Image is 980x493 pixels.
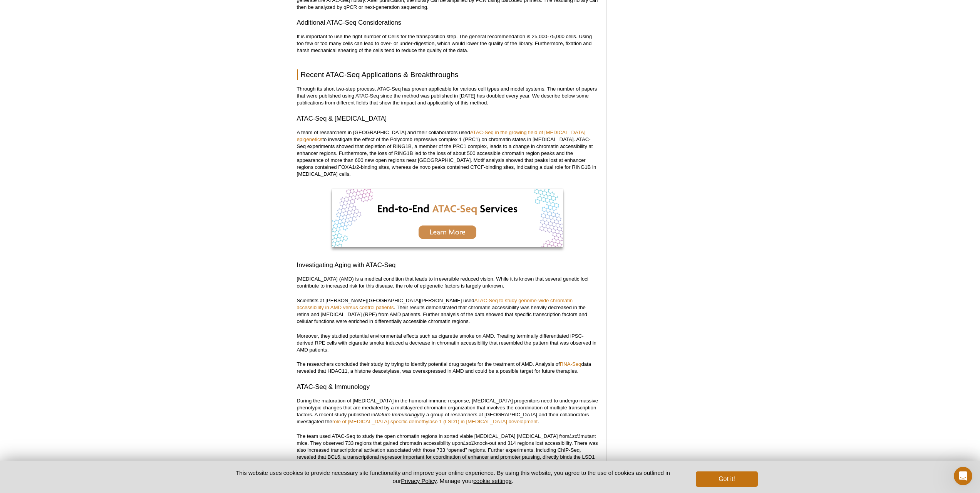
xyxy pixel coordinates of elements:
[297,397,598,425] p: During the maturation of [MEDICAL_DATA] in the humoral immune response, [MEDICAL_DATA] progenitor...
[297,382,598,392] h3: ATAC-Seq & Immunology
[297,69,598,80] h2: Recent ATAC-Seq Applications & Breakthroughs
[297,18,598,27] h3: Additional ATAC-Seq Considerations
[297,433,598,474] p: The team used ATAC-Seq to study the open chromatin regions in sorted viable [MEDICAL_DATA] [MEDIC...
[297,33,598,54] p: It is important to use the right number of Cells for the transposition step. The general recommen...
[297,298,573,310] a: ATAC-Seq to study genome-wide chromatin accessibility in AMD versus control patients
[297,333,598,353] p: Moreover, they studied potential environmental effects such as cigarette smoke on AMD. Treating t...
[375,412,419,417] em: Nature Immunology
[401,478,436,484] a: Privacy Policy
[463,440,474,446] em: Lsd1
[297,361,598,375] p: The researchers concluded their study by trying to identify potential drug targets for the treatm...
[570,433,581,439] em: Lsd1
[473,478,511,484] button: cookie settings
[297,86,598,106] p: Through its short two-step process, ATAC-Seq has proven applicable for various cell types and mod...
[297,114,598,123] h3: ATAC-Seq & [MEDICAL_DATA]
[332,419,538,424] a: role of [MEDICAL_DATA]-specific demethylase 1 (LSD1) in [MEDICAL_DATA] development
[297,129,598,178] p: A team of researchers in [GEOGRAPHIC_DATA] and their collaborators used to investigate the effect...
[297,261,598,270] h3: Investigating Aging with ATAC-Seq
[696,471,757,487] button: Got it!
[223,469,683,485] p: This website uses cookies to provide necessary site functionality and improve your online experie...
[297,276,598,289] p: [MEDICAL_DATA] (AMD) is a medical condition that leads to irreversible reduced vision. While it i...
[297,297,598,325] p: Scientists at [PERSON_NAME][GEOGRAPHIC_DATA][PERSON_NAME] used . Their results demonstrated that ...
[332,189,563,247] img: Standard ATAC-Seq services
[954,467,972,485] iframe: Intercom live chat
[560,361,581,367] a: RNA-Seq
